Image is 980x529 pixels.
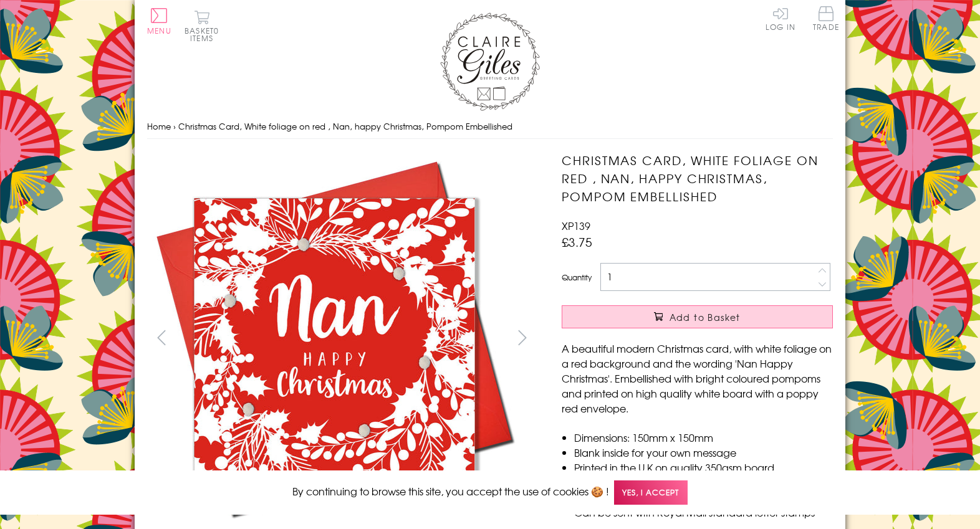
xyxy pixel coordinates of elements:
img: Christmas Card, White foliage on red , Nan, happy Christmas, Pompom Embellished [537,151,911,523]
li: Dimensions: 150mm x 150mm [574,430,833,445]
span: Christmas Card, White foliage on red , Nan, happy Christmas, Pompom Embellished [178,120,512,132]
span: Trade [813,6,839,31]
button: next [509,323,537,351]
button: Basket0 items [185,10,219,42]
span: 0 items [190,25,219,44]
button: Add to Basket [562,305,833,328]
h1: Christmas Card, White foliage on red , Nan, happy Christmas, Pompom Embellished [562,151,833,205]
span: Menu [147,25,171,36]
nav: breadcrumbs [147,114,833,140]
a: Log In [766,6,795,31]
button: prev [147,323,175,351]
label: Quantity [562,272,592,283]
li: Printed in the U.K on quality 350gsm board [574,460,833,475]
img: Christmas Card, White foliage on red , Nan, happy Christmas, Pompom Embellished [147,151,521,525]
span: › [173,120,176,132]
li: Blank inside for your own message [574,445,833,460]
span: Add to Basket [670,311,741,323]
span: £3.75 [562,233,592,250]
button: Menu [147,8,171,34]
span: XP139 [562,218,590,233]
img: Claire Giles Greetings Cards [440,12,540,111]
a: Trade [813,6,839,33]
span: Yes, I accept [614,480,688,505]
a: Home [147,120,171,132]
p: A beautiful modern Christmas card, with white foliage on a red background and the wording 'Nan Ha... [562,341,833,416]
